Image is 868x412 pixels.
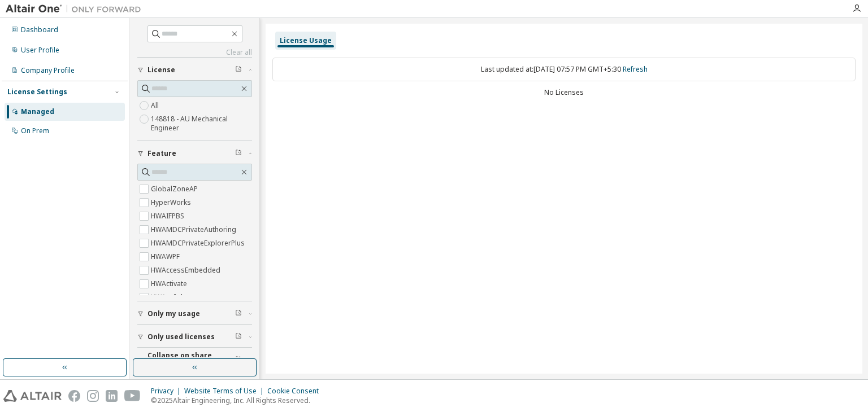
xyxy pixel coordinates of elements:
[151,277,189,291] label: HWActivate
[151,264,223,277] label: HWAccessEmbedded
[272,88,856,97] div: No Licenses
[151,291,187,304] label: HWAcufwh
[151,250,182,264] label: HWAWPF
[235,356,242,365] span: Clear filter
[137,141,252,166] button: Feature
[87,390,99,402] img: instagram.svg
[21,46,59,55] div: User Profile
[137,301,252,326] button: Only my usage
[147,149,176,158] span: Feature
[151,236,247,250] label: HWAMDCPrivateExplorerPlus
[151,196,193,209] label: HyperWorks
[137,48,252,57] a: Clear all
[151,112,252,135] label: 148818 - AU Mechanical Engineer
[137,325,252,349] button: Only used licenses
[21,66,75,75] div: Company Profile
[21,126,49,135] div: On Prem
[3,390,62,402] img: altair_logo.svg
[151,209,186,223] label: HWAIFPBS
[151,223,238,236] label: HWAMDCPrivateAuthoring
[124,390,141,402] img: youtube.svg
[6,3,147,15] img: Altair One
[151,387,184,396] div: Privacy
[267,387,325,396] div: Cookie Consent
[235,149,242,158] span: Clear filter
[137,58,252,82] button: License
[147,65,175,74] span: License
[184,387,267,396] div: Website Terms of Use
[106,390,118,402] img: linkedin.svg
[21,107,54,116] div: Managed
[623,64,648,74] a: Refresh
[235,332,242,341] span: Clear filter
[147,309,200,318] span: Only my usage
[235,65,242,74] span: Clear filter
[7,87,67,97] div: License Settings
[21,25,58,34] div: Dashboard
[151,99,161,112] label: All
[151,396,325,405] p: © 2025 Altair Engineering, Inc. All Rights Reserved.
[272,58,856,81] div: Last updated at: [DATE] 07:57 PM GMT+5:30
[68,390,80,402] img: facebook.svg
[280,36,332,45] div: License Usage
[235,309,242,318] span: Clear filter
[147,332,215,341] span: Only used licenses
[147,351,235,369] span: Collapse on share string
[151,182,200,196] label: GlobalZoneAP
